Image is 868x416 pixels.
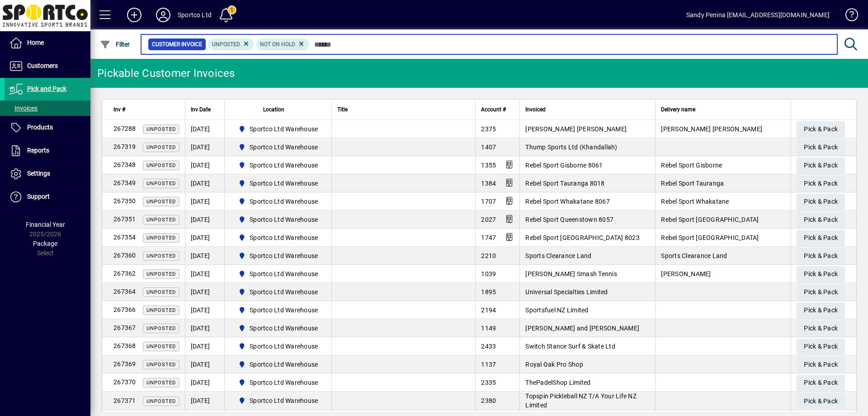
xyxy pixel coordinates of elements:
[804,394,838,409] span: Pick & Pack
[185,355,224,373] td: [DATE]
[146,163,176,168] span: Unposted
[185,301,224,319] td: [DATE]
[146,181,176,186] span: Unposted
[9,105,38,112] span: Invoices
[152,40,202,49] span: Customer Invoice
[185,283,224,301] td: [DATE]
[250,269,318,278] span: Sportco Ltd Warehouse
[5,100,90,116] a: Invoices
[191,105,219,115] div: Inv Date
[797,230,845,246] button: Pick & Pack
[481,180,496,187] span: 1384
[797,339,845,355] button: Pick & Pack
[797,139,845,156] button: Pick & Pack
[235,250,322,261] span: Sportco Ltd Warehouse
[185,174,224,192] td: [DATE]
[185,229,224,247] td: [DATE]
[481,306,496,314] span: 2194
[797,357,845,373] button: Pick & Pack
[250,233,318,242] span: Sportco Ltd Warehouse
[5,55,90,77] a: Customers
[797,375,845,391] button: Pick & Pack
[113,324,136,331] span: 267367
[113,125,136,132] span: 267288
[804,140,838,155] span: Pick & Pack
[178,8,212,22] div: Sportco Ltd
[120,7,149,23] button: Add
[27,170,50,177] span: Settings
[146,217,176,223] span: Unposted
[263,105,284,115] span: Location
[113,306,136,313] span: 267366
[146,325,176,331] span: Unposted
[5,163,90,185] a: Settings
[797,284,845,301] button: Pick & Pack
[235,287,322,297] span: Sportco Ltd Warehouse
[797,266,845,282] button: Pick & Pack
[235,232,322,243] span: Sportco Ltd Warehouse
[146,144,176,150] span: Unposted
[235,268,322,279] span: Sportco Ltd Warehouse
[33,240,57,247] span: Package
[113,179,136,186] span: 267349
[481,252,496,259] span: 2210
[525,125,627,133] span: [PERSON_NAME] [PERSON_NAME]
[686,8,830,22] div: Sandy Penina [EMAIL_ADDRESS][DOMAIN_NAME]
[146,289,176,295] span: Unposted
[481,143,496,151] span: 1407
[250,306,318,315] span: Sportco Ltd Warehouse
[804,285,838,300] span: Pick & Pack
[797,393,845,409] button: Pick & Pack
[525,234,640,241] span: Rebel Sport [GEOGRAPHIC_DATA] 8023
[481,234,496,241] span: 1747
[481,325,496,332] span: 1149
[525,325,639,332] span: [PERSON_NAME] and [PERSON_NAME]
[5,32,90,54] a: Home
[146,253,176,259] span: Unposted
[113,342,136,349] span: 267368
[250,396,318,405] span: Sportco Ltd Warehouse
[185,192,224,210] td: [DATE]
[481,288,496,296] span: 1895
[797,302,845,319] button: Pick & Pack
[185,373,224,392] td: [DATE]
[804,339,838,354] span: Pick & Pack
[27,124,53,131] span: Products
[797,320,845,337] button: Pick & Pack
[250,378,318,387] span: Sportco Ltd Warehouse
[146,126,176,132] span: Unposted
[525,270,617,277] span: [PERSON_NAME] Smash Tennis
[146,271,176,277] span: Unposted
[661,105,785,115] div: Delivery name
[661,216,759,223] span: Rebel Sport [GEOGRAPHIC_DATA]
[525,379,590,386] span: ThePadelShop Limited
[525,392,637,409] span: Topspin Pickleball NZ T/A Your Life NZ Limited
[113,215,136,223] span: 267351
[250,360,318,369] span: Sportco Ltd Warehouse
[337,105,348,115] span: Title
[250,143,318,152] span: Sportco Ltd Warehouse
[525,216,613,223] span: Rebel Sport Queenstown 8057
[235,377,322,388] span: Sportco Ltd Warehouse
[797,248,845,264] button: Pick & Pack
[113,378,136,386] span: 267370
[185,265,224,283] td: [DATE]
[804,230,838,245] span: Pick & Pack
[481,270,496,277] span: 1039
[113,105,125,115] span: Inv #
[113,143,136,150] span: 267319
[661,105,695,115] span: Delivery name
[185,319,224,337] td: [DATE]
[98,36,132,53] button: Filter
[27,193,50,200] span: Support
[146,380,176,386] span: Unposted
[250,197,318,206] span: Sportco Ltd Warehouse
[481,343,496,350] span: 2433
[5,186,90,208] a: Support
[113,161,136,168] span: 267348
[235,341,322,352] span: Sportco Ltd Warehouse
[113,252,136,259] span: 267360
[250,324,318,333] span: Sportco Ltd Warehouse
[146,199,176,205] span: Unposted
[97,66,235,81] div: Pickable Customer Invoices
